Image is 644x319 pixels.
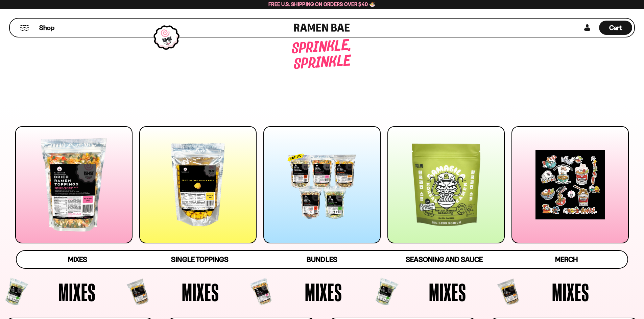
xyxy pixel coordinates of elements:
[68,255,87,264] span: Mixes
[429,280,466,304] span: Mixes
[261,251,383,268] a: Bundles
[171,255,228,264] span: Single Toppings
[307,255,337,264] span: Bundles
[406,255,482,264] span: Seasoning and Sauce
[599,19,632,37] a: Cart
[552,280,589,304] span: Mixes
[555,255,578,264] span: Merch
[505,251,627,268] a: Merch
[383,251,505,268] a: Seasoning and Sauce
[609,24,622,32] span: Cart
[268,1,376,7] span: Free U.S. Shipping on Orders over $40 🍜
[58,280,96,304] span: Mixes
[182,280,219,304] span: Mixes
[305,280,342,304] span: Mixes
[39,23,54,32] span: Shop
[139,251,261,268] a: Single Toppings
[39,21,54,35] a: Shop
[17,251,139,268] a: Mixes
[20,25,29,31] button: Mobile Menu Trigger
